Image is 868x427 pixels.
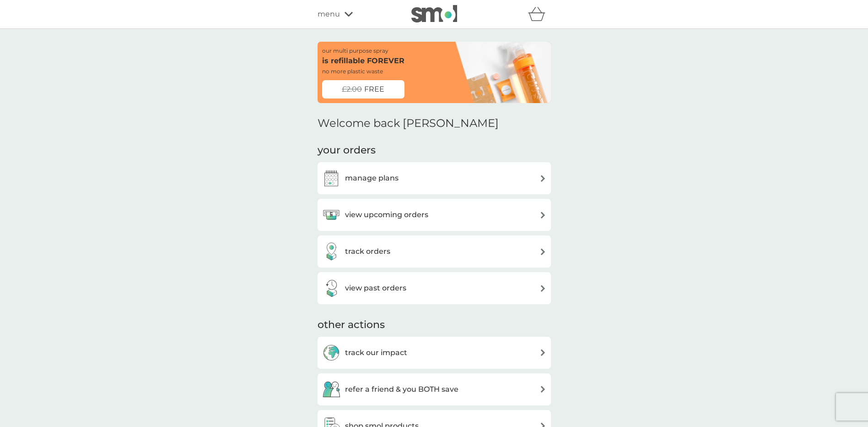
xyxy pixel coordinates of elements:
h3: your orders [318,143,376,158]
img: arrow right [539,248,546,255]
img: smol [411,5,457,22]
img: arrow right [539,349,546,356]
span: FREE [364,83,384,95]
p: is refillable FOREVER [322,55,404,67]
img: arrow right [539,386,546,393]
h3: view past orders [345,282,406,294]
div: basket [528,5,551,23]
h3: view upcoming orders [345,209,428,221]
img: arrow right [539,212,546,219]
h3: track orders [345,246,390,257]
img: arrow right [539,285,546,292]
h3: other actions [318,318,385,332]
p: no more plastic waste [322,67,383,76]
span: £2.00 [342,83,362,95]
h3: refer a friend & you BOTH save [345,383,458,395]
h2: Welcome back [PERSON_NAME] [318,117,499,130]
p: our multi purpose spray [322,46,388,55]
img: arrow right [539,175,546,182]
h3: track our impact [345,347,407,359]
span: menu [318,8,340,20]
h3: manage plans [345,172,399,184]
